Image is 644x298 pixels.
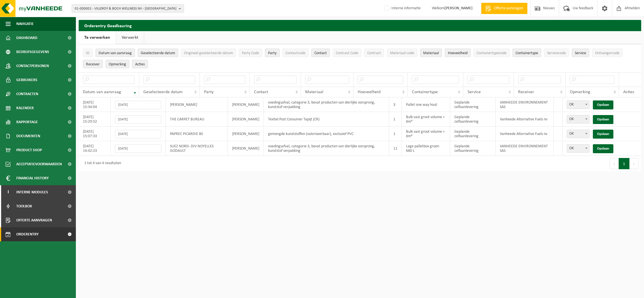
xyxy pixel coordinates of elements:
td: Geplande zelfaanlevering [450,112,496,127]
button: PartyParty: Activate to sort [265,49,280,57]
td: 11 [389,141,402,156]
span: Service [468,90,481,94]
td: gemengde kunststoffen (valoriseerbaar), exclusief PVC [264,127,389,141]
span: Opmerking [109,62,126,67]
td: [PERSON_NAME] [228,141,264,156]
span: Bedrijfsgegevens [16,45,49,59]
span: OK [567,145,589,152]
button: Geselecteerde datumGeselecteerde datum: Activate to sort [138,49,178,57]
a: Opslaan [593,115,613,124]
span: Offerte aanvragen [16,213,52,227]
button: Previous [610,158,619,169]
td: Geplande zelfaanlevering [450,127,496,141]
span: Materiaal code [390,51,414,55]
button: HoeveelheidHoeveelheid: Activate to sort [445,49,471,57]
button: Contract CodeContract Code: Activate to sort [333,49,361,57]
span: Acceptatievoorwaarden [16,157,62,171]
button: ReceiverReceiver: Activate to sort [83,60,103,68]
span: Hoeveelheid [448,51,468,55]
span: Orderentry Goedkeuring [16,227,64,241]
td: PAPREC PICARDIE 80 [166,127,228,141]
span: Geselecteerde datum [143,90,183,94]
span: Containertypecode [477,51,507,55]
label: Interne informatie [384,4,421,13]
td: [DATE] 15:07:33 [79,127,111,141]
span: Financial History [16,171,49,185]
td: 3 [389,97,402,112]
td: [DATE] 15:34:04 [79,97,111,112]
span: Navigatie [16,17,34,31]
td: [PERSON_NAME] [228,112,264,127]
span: Gebruikers [16,73,37,87]
span: Documenten [16,129,40,143]
td: VANHEEDE ENVIRONNEMENT SAS [496,97,554,112]
td: 1 [389,127,402,141]
span: Offerte aanvragen [493,6,525,11]
td: [DATE] 14:42:23 [79,141,111,156]
span: OK [567,144,589,153]
a: Opslaan [593,100,613,109]
span: Contactpersonen [16,59,49,73]
span: Rapportage [16,115,38,129]
td: Vanheede Alternative Fuels nv [496,127,554,141]
td: [PERSON_NAME] [166,97,228,112]
span: Product Shop [16,143,42,157]
strong: [PERSON_NAME] [445,6,473,10]
span: Party [204,90,214,94]
span: Service [575,51,586,55]
a: Opslaan [593,130,613,139]
button: ServiceService: Activate to sort [572,49,589,57]
span: 01-000001 - VILLEROY & BOCH WELLNESS NV - [GEOGRAPHIC_DATA] [75,4,176,13]
td: [PERSON_NAME] [228,127,264,141]
td: Bulk vast groot volume > 6m³ [402,112,450,127]
button: MateriaalMateriaal: Activate to sort [420,49,442,57]
td: Bulk vast groot volume > 6m³ [402,127,450,141]
td: Geplande zelfaanlevering [450,97,496,112]
span: OK [567,130,589,138]
span: Containertype [412,90,438,94]
span: Ontvangercode [595,51,620,55]
span: Acties [623,90,634,94]
span: Receiver [518,90,534,94]
button: IDID: Activate to sort [83,49,93,57]
td: THE CARPET BUREAU [166,112,228,127]
span: Contactcode [285,51,305,55]
td: Pallet one way hout [402,97,450,112]
span: Contact [254,90,268,94]
td: voedingsafval, categorie 3, bevat producten van dierlijke oorsprong, kunststof verpakking [264,141,389,156]
button: ContactContact: Activate to sort [311,49,330,57]
span: Party [268,51,276,55]
span: OK [567,115,589,123]
button: Next [630,158,638,169]
button: Datum van aanvraagDatum van aanvraag: Activate to remove sorting [96,49,135,57]
span: Receiver [86,62,100,67]
span: Contract Code [336,51,358,55]
span: Toolbox [16,199,32,213]
h2: Orderentry Goedkeuring [79,20,641,31]
td: SUEZ NORD- DIV NOYELLES GODAULT [166,141,228,156]
span: Materiaal [423,51,439,55]
span: Dashboard [16,31,37,45]
button: Acties [132,60,148,68]
span: OK [567,101,589,109]
td: [PERSON_NAME] [228,97,264,112]
span: OK [567,100,589,109]
a: Te verwerken [79,31,116,44]
span: OK [567,130,589,138]
span: Servicecode [547,51,566,55]
span: Datum van aanvraag [99,51,132,55]
a: Offerte aanvragen [481,3,527,14]
span: Interne modules [16,185,48,199]
span: Opmerking [570,90,590,94]
button: 1 [619,158,630,169]
button: Materiaal codeMateriaal code: Activate to sort [387,49,417,57]
td: [DATE] 15:29:52 [79,112,111,127]
span: Contract [367,51,381,55]
button: 01-000001 - VILLEROY & BOCH WELLNESS NV - [GEOGRAPHIC_DATA] [72,4,184,13]
td: 1 [389,112,402,127]
div: 1 tot 4 van 4 resultaten [81,159,121,169]
button: Origineel geselecteerde datumOrigineel geselecteerde datum: Activate to sort [181,49,236,57]
button: Party CodeParty Code: Activate to sort [239,49,262,57]
span: I [6,185,11,199]
td: Vanheede Alternative Fuels nv [496,112,554,127]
